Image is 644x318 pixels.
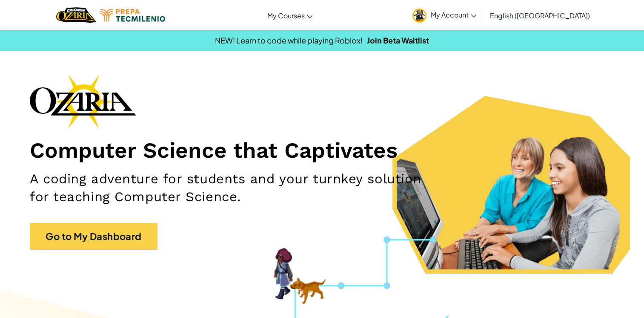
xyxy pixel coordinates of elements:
[56,6,96,24] a: Ozaria by CodeCombat logo
[30,74,136,129] img: Ozaria branding logo
[56,6,96,24] img: Home
[267,11,305,20] span: My Courses
[30,170,421,206] h2: A coding adventure for students and your turnkey solution for teaching Computer Science.
[30,223,157,250] a: Go to My Dashboard
[30,137,614,164] h1: Computer Science that Captivates
[486,4,594,27] a: English ([GEOGRAPHIC_DATA])
[100,9,165,22] img: Tecmilenio logo
[431,10,476,19] span: My Account
[263,4,317,27] a: My Courses
[408,2,481,29] a: My Account
[490,11,590,20] span: English ([GEOGRAPHIC_DATA])
[367,35,429,45] a: Join Beta Waitlist
[215,35,363,45] span: NEW! Learn to code while playing Roblox!
[412,9,426,23] img: avatar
